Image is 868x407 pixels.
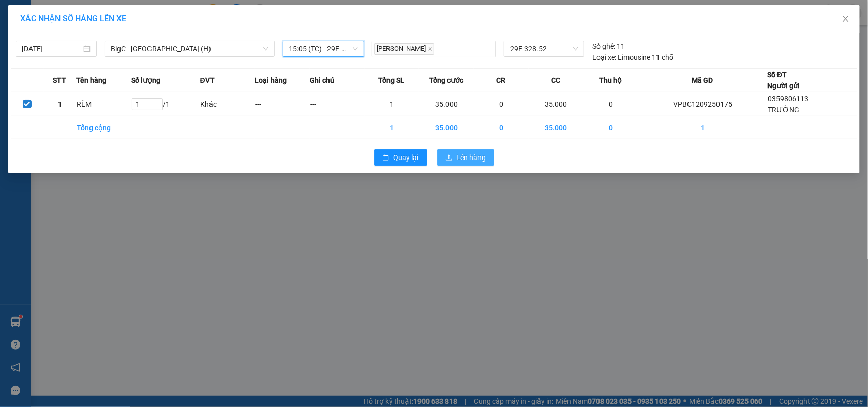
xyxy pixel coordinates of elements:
span: close [842,15,850,23]
td: 35.000 [529,116,584,139]
input: 12/09/2025 [22,43,81,54]
td: 0 [583,92,638,116]
div: 11 [592,41,625,52]
span: Loại hàng [255,75,287,86]
td: 1 [365,116,420,139]
span: Thu hộ [599,75,622,86]
td: 0 [583,116,638,139]
td: 35.000 [529,92,584,116]
td: 35.000 [419,92,474,116]
span: Lên hàng [457,152,486,163]
span: 15:05 (TC) - 29E-328.52 [289,41,357,56]
td: Khác [200,92,255,116]
span: Ghi chú [310,75,334,86]
span: upload [445,154,453,162]
span: Số ghế: [592,41,615,52]
span: close [428,46,433,51]
td: VPBC1209250175 [638,92,767,116]
span: Tên hàng [76,75,106,86]
span: 0359806113 [768,95,809,103]
span: CR [496,75,505,86]
span: down [263,46,269,52]
span: TRƯỜNG [768,106,799,114]
span: CC [551,75,560,86]
td: Tổng cộng [76,116,131,139]
td: / 1 [131,92,200,116]
span: 29E-328.52 [510,41,578,56]
button: uploadLên hàng [437,149,494,166]
span: BigC - Ninh Bình (H) [111,41,268,56]
td: --- [310,92,365,116]
button: Close [831,5,860,34]
td: 1 [638,116,767,139]
div: Số ĐT Người gửi [767,69,800,91]
span: STT [53,75,66,86]
button: rollbackQuay lại [374,149,427,166]
span: Tổng SL [379,75,405,86]
span: ĐVT [200,75,215,86]
td: 1 [365,92,420,116]
span: Quay lại [394,152,419,163]
span: rollback [382,154,390,162]
span: Loại xe: [592,52,616,63]
td: 35.000 [419,116,474,139]
td: --- [255,92,310,116]
span: Mã GD [692,75,713,86]
td: 0 [474,116,529,139]
span: [PERSON_NAME] [374,43,434,55]
span: XÁC NHẬN SỐ HÀNG LÊN XE [20,14,126,23]
span: Số lượng [131,75,160,86]
div: Limousine 11 chỗ [592,52,673,63]
td: RÈM [76,92,131,116]
td: 0 [474,92,529,116]
span: Tổng cước [429,75,463,86]
td: 1 [44,92,77,116]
